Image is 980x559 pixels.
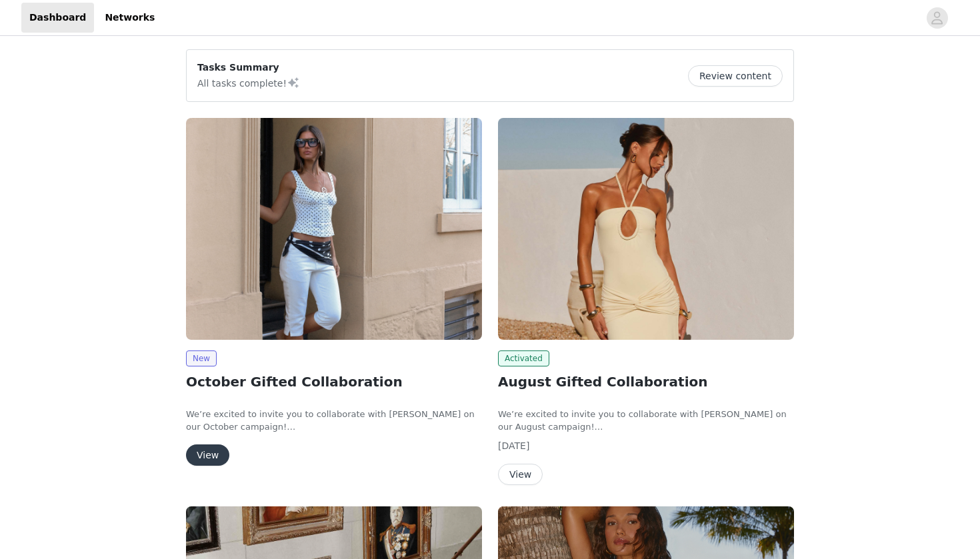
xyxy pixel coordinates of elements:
p: Tasks Summary [197,61,300,75]
p: We’re excited to invite you to collaborate with [PERSON_NAME] on our October campaign! [186,408,482,434]
img: Peppermayo AUS [186,118,482,340]
button: View [498,464,543,485]
p: All tasks complete! [197,75,300,91]
span: New [186,350,217,366]
p: We’re excited to invite you to collaborate with [PERSON_NAME] on our August campaign! [498,408,794,434]
a: View [498,470,543,480]
a: Networks [97,3,163,33]
a: View [186,450,229,460]
span: Activated [498,350,549,366]
button: Review content [688,65,783,87]
a: Dashboard [21,3,94,33]
button: View [186,444,229,466]
h2: October Gifted Collaboration [186,372,482,392]
span: [DATE] [498,440,529,451]
img: Peppermayo AUS [498,118,794,340]
h2: August Gifted Collaboration [498,372,794,392]
div: avatar [931,7,943,29]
